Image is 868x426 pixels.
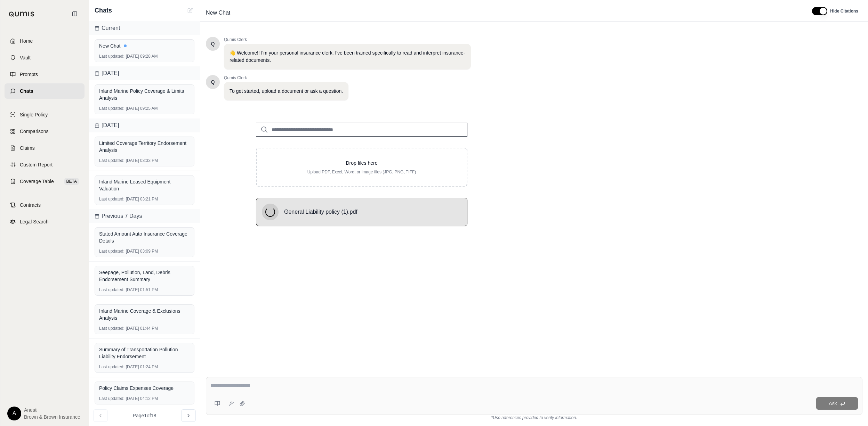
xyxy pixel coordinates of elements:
[20,145,35,151] span: Claims
[95,6,112,15] span: Chats
[816,397,858,410] button: Ask
[224,37,471,42] span: Qumis Clerk
[20,71,38,78] span: Prompts
[20,88,33,95] span: Chats
[5,107,85,122] a: Single Policy
[5,157,85,172] a: Custom Report
[89,66,200,80] div: [DATE]
[206,415,862,420] div: *Use references provided to verify information.
[230,88,343,95] p: To get started, upload a document or ask a question.
[20,218,49,225] span: Legal Search
[89,209,200,223] div: Previous 7 Days
[99,396,190,401] div: [DATE] 04:12 PM
[20,38,33,44] span: Home
[5,67,85,82] a: Prompts
[203,7,804,18] div: Edit Title
[186,6,194,15] button: New Chat
[99,248,190,254] div: [DATE] 03:09 PM
[5,83,85,99] a: Chats
[133,412,156,419] span: Page 1 of 18
[9,11,35,17] img: Qumis Logo
[99,178,190,192] div: Inland Marine Leased Equipment Valuation
[99,346,190,360] div: Summary of Transportation Pollution Liability Endorsement
[830,8,858,14] span: Hide Citations
[99,326,190,331] div: [DATE] 01:44 PM
[99,269,190,283] div: Seepage, Pollution, Land, Debris Endorsement Summary
[99,287,190,293] div: [DATE] 01:51 PM
[5,50,85,65] a: Vault
[5,33,85,49] a: Home
[268,169,456,175] p: Upload PDF, Excel, Word, or image files (JPG, PNG, TIFF)
[99,385,190,392] div: Policy Claims Expenses Coverage
[99,396,124,401] span: Last updated:
[99,42,190,49] div: New Chat
[99,88,190,101] div: Inland Marine Policy Coverage & Limits Analysis
[69,8,80,19] button: Collapse sidebar
[99,308,190,321] div: Inland Marine Coverage & Exclusions Analysis
[20,202,41,208] span: Contracts
[20,54,31,61] span: Vault
[64,178,79,185] span: BETA
[99,158,190,163] div: [DATE] 03:33 PM
[20,128,48,135] span: Comparisons
[99,196,124,202] span: Last updated:
[99,106,190,111] div: [DATE] 09:25 AM
[99,106,124,111] span: Last updated:
[99,248,124,254] span: Last updated:
[99,326,124,331] span: Last updated:
[24,413,80,420] span: Brown & Brown Insurance
[5,214,85,229] a: Legal Search
[20,178,54,185] span: Coverage Table
[5,124,85,139] a: Comparisons
[284,208,357,216] span: General Liability policy (1).pdf
[211,79,215,85] span: Hello
[99,54,124,59] span: Last updated:
[5,140,85,156] a: Claims
[99,158,124,163] span: Last updated:
[99,287,124,293] span: Last updated:
[99,230,190,244] div: Stated Amount Auto Insurance Coverage Details
[211,40,215,47] span: Hello
[89,118,200,132] div: [DATE]
[230,49,465,64] p: 👋 Welcome!! I'm your personal insurance clerk. I've been trained specifically to read and interpr...
[268,159,456,166] p: Drop files here
[7,407,21,420] div: A
[99,54,190,59] div: [DATE] 09:28 AM
[829,401,837,406] span: Ask
[20,111,48,118] span: Single Policy
[99,196,190,202] div: [DATE] 03:21 PM
[203,7,233,18] span: New Chat
[89,21,200,35] div: Current
[224,75,348,81] span: Qumis Clerk
[5,174,85,189] a: Coverage TableBETA
[99,140,190,154] div: Limited Coverage Territory Endorsement Analysis
[24,407,80,413] span: Anesti
[5,197,85,213] a: Contracts
[99,364,190,370] div: [DATE] 01:24 PM
[20,161,53,168] span: Custom Report
[99,364,124,370] span: Last updated:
